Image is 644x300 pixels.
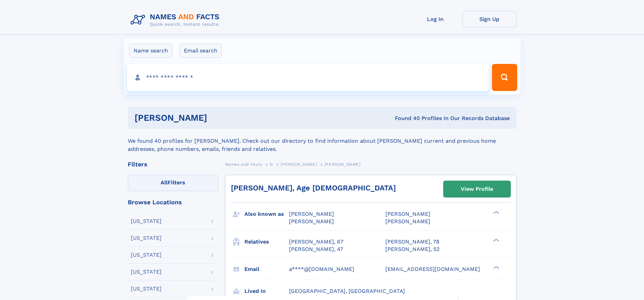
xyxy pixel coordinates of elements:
span: D [270,162,273,167]
span: [PERSON_NAME] [281,162,317,167]
a: Log In [408,11,462,27]
label: Name search [129,44,172,58]
a: [PERSON_NAME], 47 [289,246,343,253]
div: [US_STATE] [131,252,162,258]
h1: [PERSON_NAME] [135,114,301,122]
div: ❯ [492,238,500,242]
div: Found 40 Profiles In Our Records Database [301,115,510,122]
div: [US_STATE] [131,218,162,224]
div: ❯ [492,210,500,215]
input: search input [127,64,489,91]
h3: Relatives [244,236,289,248]
div: Filters [128,161,218,167]
div: ❯ [492,265,500,270]
h3: Email [244,263,289,275]
span: [PERSON_NAME] [289,218,334,225]
div: We found 40 profiles for [PERSON_NAME]. Check out our directory to find information about [PERSON... [128,129,517,153]
a: Names and Facts [225,160,262,168]
span: [PERSON_NAME] [385,211,430,217]
span: [GEOGRAPHIC_DATA], [GEOGRAPHIC_DATA] [289,288,405,294]
span: [PERSON_NAME] [385,218,430,225]
span: [PERSON_NAME] [289,211,334,217]
span: [EMAIL_ADDRESS][DOMAIN_NAME] [385,266,480,272]
a: D [270,160,273,168]
a: [PERSON_NAME], Age [DEMOGRAPHIC_DATA] [231,184,396,192]
div: [US_STATE] [131,286,162,292]
span: [PERSON_NAME] [325,162,361,167]
a: [PERSON_NAME], 67 [289,238,343,246]
a: [PERSON_NAME] [281,160,317,168]
label: Email search [180,44,222,58]
div: Browse Locations [128,199,218,205]
div: [US_STATE] [131,269,162,275]
a: View Profile [444,181,510,197]
a: Sign Up [462,11,517,27]
a: [PERSON_NAME], 52 [385,246,439,253]
h3: Also known as [244,208,289,220]
a: [PERSON_NAME], 78 [385,238,439,246]
h3: Lived in [244,285,289,297]
div: [US_STATE] [131,235,162,241]
span: All [161,179,168,186]
img: Logo Names and Facts [128,11,225,29]
button: Search Button [492,64,517,91]
div: View Profile [461,181,493,197]
label: Filters [128,175,218,191]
